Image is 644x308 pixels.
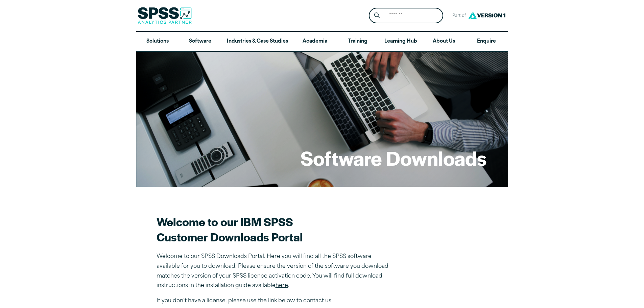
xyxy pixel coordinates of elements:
button: Search magnifying glass icon [371,9,383,22]
h1: Software Downloads [301,145,486,171]
h2: Welcome to our IBM SPSS Customer Downloads Portal [157,214,393,244]
img: SPSS Analytics Partner [138,7,192,24]
p: If you don’t have a license, please use the link below to contact us [157,296,393,306]
svg: Search magnifying glass icon [374,13,380,18]
p: Welcome to our SPSS Downloads Portal. Here you will find all the SPSS software available for you ... [157,252,393,291]
a: Academia [293,32,336,51]
img: Version1 Logo [467,9,507,22]
a: Enquire [465,32,508,51]
a: here [276,283,288,288]
a: Industries & Case Studies [221,32,293,51]
a: Training [336,32,379,51]
form: Site Header Search Form [369,8,443,24]
a: About Us [423,32,465,51]
nav: Desktop version of site main menu [136,32,508,51]
a: Software [179,32,221,51]
a: Learning Hub [379,32,423,51]
a: Solutions [136,32,179,51]
span: Part of [449,11,467,21]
